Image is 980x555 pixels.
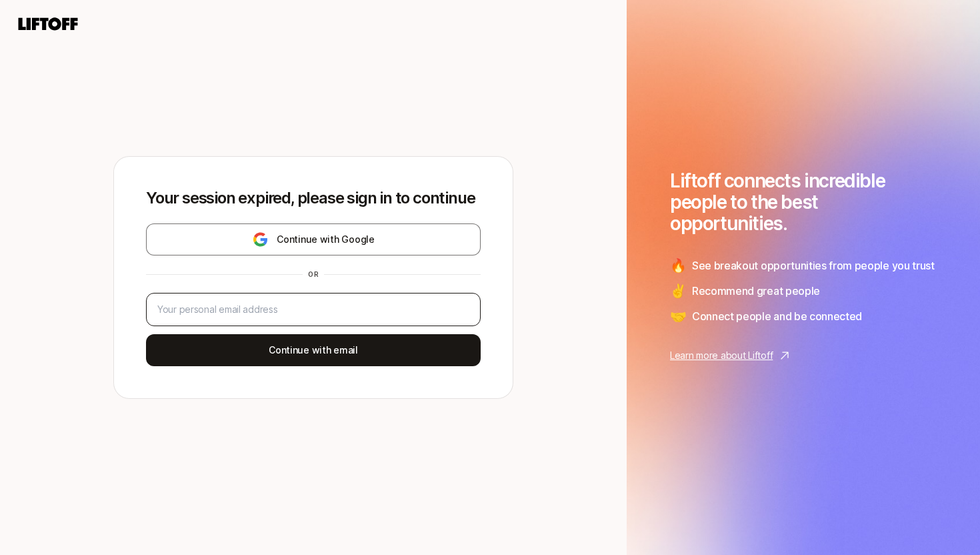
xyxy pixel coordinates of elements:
button: Continue with email [146,334,481,366]
button: Continue with Google [146,223,481,255]
span: 🔥 [670,255,687,275]
a: Learn more about Liftoff [670,348,937,364]
span: Connect people and be connected [692,308,862,325]
span: 🤝 [670,306,687,326]
div: or [303,269,324,280]
span: Recommend great people [692,282,820,300]
p: Learn more about Liftoff [670,348,773,364]
span: ✌️ [670,281,687,301]
h1: Liftoff connects incredible people to the best opportunities. [670,170,937,234]
span: See breakout opportunities from people you trust [692,257,935,274]
p: Your session expired, please sign in to continue [146,189,481,207]
img: google-logo [252,231,269,247]
input: Your personal email address [157,302,469,318]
